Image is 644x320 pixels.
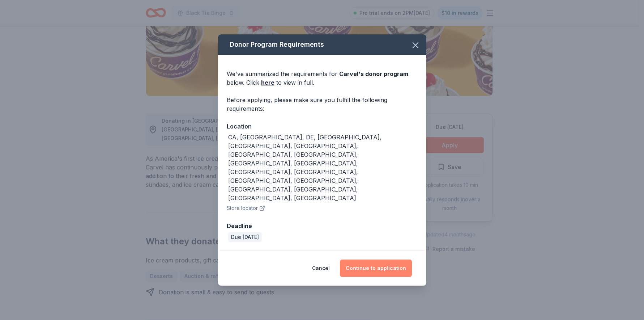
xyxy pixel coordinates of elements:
[227,221,418,231] div: Deadline
[227,122,418,131] div: Location
[227,70,418,87] div: We've summarized the requirements for below. Click to view in full.
[218,34,426,55] div: Donor Program Requirements
[339,70,408,77] span: Carvel 's donor program
[340,260,412,277] button: Continue to application
[228,232,262,242] div: Due [DATE]
[227,96,418,113] div: Before applying, please make sure you fulfill the following requirements:
[261,78,274,87] a: here
[312,260,330,277] button: Cancel
[227,204,265,212] button: Store locator
[228,133,418,202] div: CA, [GEOGRAPHIC_DATA], DE, [GEOGRAPHIC_DATA], [GEOGRAPHIC_DATA], [GEOGRAPHIC_DATA], [GEOGRAPHIC_D...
